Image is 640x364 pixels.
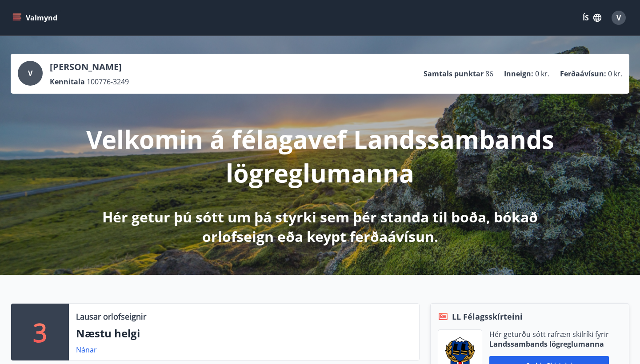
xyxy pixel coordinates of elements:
[50,61,129,73] p: [PERSON_NAME]
[560,69,606,79] p: Ferðaávísun :
[76,326,412,341] p: Næstu helgi
[85,207,555,246] p: Hér getur þú sótt um þá styrki sem þér standa til boða, bókað orlofseign eða keypt ferðaávísun.
[85,122,555,190] p: Velkomin á félagavef Landssambands lögreglumanna
[28,68,32,78] span: V
[452,311,523,322] span: LL Félagsskírteini
[489,329,609,339] p: Hér geturðu sótt rafræn skilríki fyrir
[76,345,97,355] a: Nánar
[489,339,609,349] p: Landssambands lögreglumanna
[504,69,533,79] p: Inneign :
[608,7,629,28] button: V
[424,69,484,79] p: Samtals punktar
[608,69,622,79] span: 0 kr.
[11,10,61,26] button: menu
[485,69,493,79] span: 86
[616,13,621,23] span: V
[76,311,146,322] p: Lausar orlofseignir
[50,77,85,87] p: Kennitala
[578,10,606,26] button: ÍS
[535,69,549,79] span: 0 kr.
[33,315,47,349] p: 3
[87,77,129,87] span: 100776-3249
